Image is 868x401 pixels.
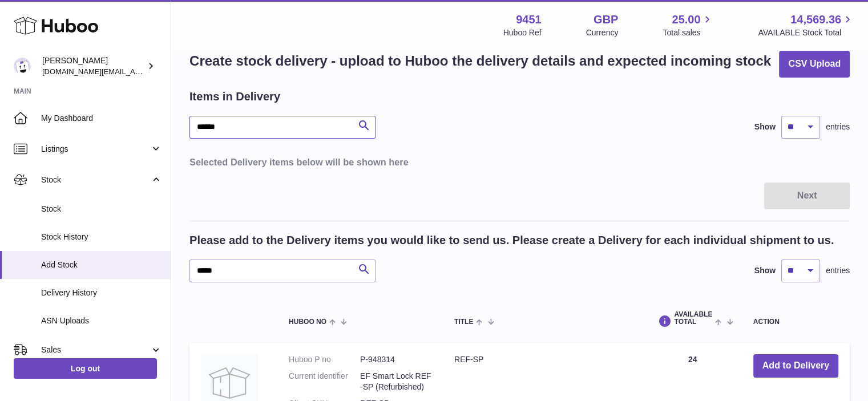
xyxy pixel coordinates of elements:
strong: 9451 [516,12,542,27]
h2: Please add to the Delivery items you would like to send us. Please create a Delivery for each ind... [189,233,834,248]
span: entries [826,121,850,132]
span: Delivery History [41,287,162,298]
dd: EF Smart Lock REF-SP (Refurbished) [360,371,431,392]
span: Huboo no [289,318,326,326]
h1: Create stock delivery - upload to Huboo the delivery details and expected incoming stock [189,52,771,70]
h2: Items in Delivery [189,89,280,104]
span: Stock History [41,232,162,242]
span: Sales [41,345,150,355]
span: ASN Uploads [41,315,162,326]
dt: Current identifier [289,371,360,392]
span: entries [826,265,850,276]
span: Stock [41,175,150,185]
a: Log out [14,358,157,379]
span: Add Stock [41,260,162,270]
span: 25.00 [672,12,700,27]
button: Add to Delivery [753,354,838,378]
div: Currency [586,27,619,38]
label: Show [754,265,776,276]
dt: Huboo P no [289,354,360,365]
img: amir.ch@gmail.com [14,58,31,75]
span: 14,569.36 [790,12,841,27]
div: Action [753,318,838,326]
a: 14,569.36 AVAILABLE Stock Total [758,12,854,38]
label: Show [754,121,776,132]
strong: GBP [594,12,618,27]
span: My Dashboard [41,113,162,124]
button: CSV Upload [779,51,850,78]
div: [PERSON_NAME] [42,55,145,77]
span: Total sales [663,27,713,38]
span: AVAILABLE Total [674,311,712,326]
span: [DOMAIN_NAME][EMAIL_ADDRESS][DOMAIN_NAME] [42,67,227,76]
dd: P-948314 [360,354,431,365]
h3: Selected Delivery items below will be shown here [189,156,850,168]
span: AVAILABLE Stock Total [758,27,854,38]
span: Stock [41,204,162,214]
span: Listings [41,144,150,155]
a: 25.00 Total sales [663,12,713,38]
div: Huboo Ref [503,27,542,38]
span: Title [454,318,473,326]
